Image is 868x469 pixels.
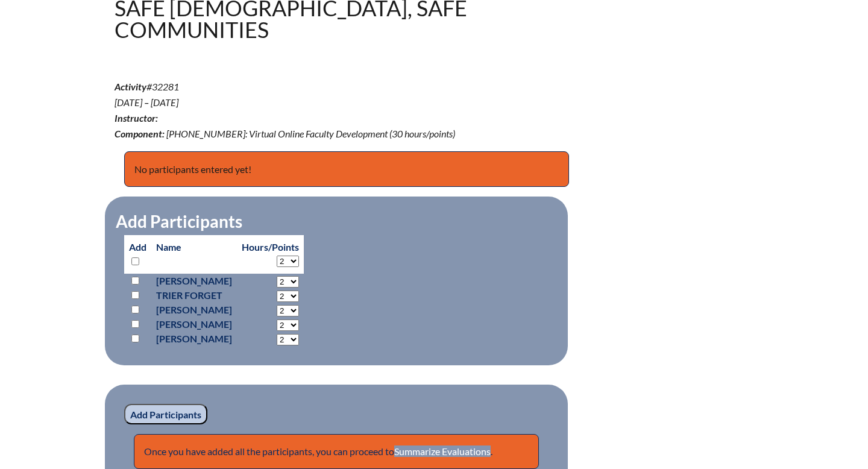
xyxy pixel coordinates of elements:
p: [PERSON_NAME] [156,332,232,346]
b: Component: [115,128,165,139]
p: No participants entered yet! [124,151,569,187]
p: Hours/Points [242,240,299,254]
span: [PHONE_NUMBER]: Virtual Online Faculty Development [166,128,388,139]
p: [PERSON_NAME] [156,317,232,332]
p: Trier Forget [156,288,232,303]
p: Name [156,240,232,254]
p: #32281 [115,79,539,142]
span: [DATE] – [DATE] [115,96,178,108]
p: [PERSON_NAME] [156,303,232,317]
input: Add Participants [124,404,207,424]
p: [PERSON_NAME] [156,274,232,288]
b: Instructor: [115,112,158,124]
legend: Add Participants [115,211,244,231]
p: Once you have added all the participants, you can proceed to . [134,434,539,469]
a: Summarize Evaluations [394,445,491,457]
span: (30 hours/points) [389,128,455,139]
b: Activity [115,81,146,92]
p: Add [129,240,146,269]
